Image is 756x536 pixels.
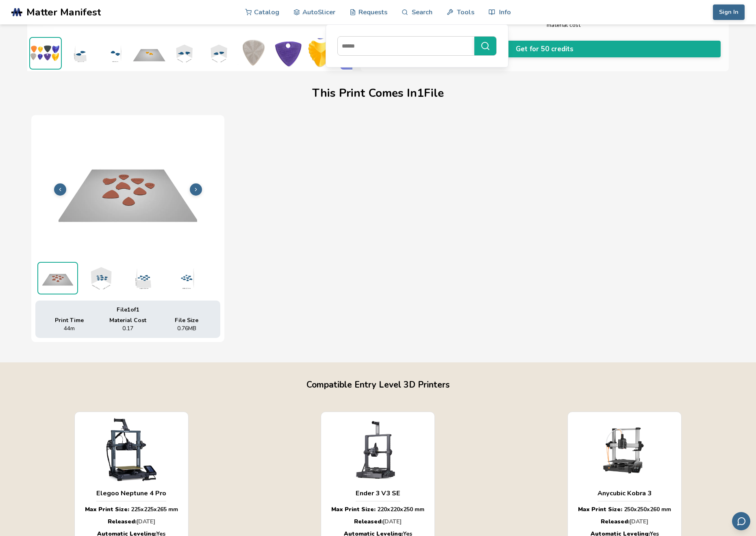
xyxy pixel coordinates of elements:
[383,518,402,525] span: [DATE]
[41,307,214,313] div: File 1 of 1
[331,505,424,514] div: 220 x 220 x 250 mm
[137,518,155,525] span: [DATE]
[8,379,748,391] h2: Compatible Entry Level 3D Printers
[713,4,745,20] button: Sign In
[98,37,131,70] img: 1_3D_Dimensions
[175,317,198,324] span: File Size
[122,325,133,332] span: 0.17
[26,7,101,18] span: Matter Manifest
[177,325,196,332] span: 0.76 MB
[630,518,648,525] span: [DATE]
[89,418,174,481] img: Elegoo Neptune 4 Pro
[85,505,129,513] strong: Max Print Size:
[312,87,444,100] h1: This Print Comes In 1 File
[354,518,383,525] strong: Released:
[64,37,96,70] img: 1_3D_Dimensions
[202,37,235,70] img: 1_3D_Dimensions
[578,505,622,513] strong: Max Print Size:
[732,512,750,530] button: Send feedback via email
[356,489,400,497] h3: Ender 3 V3 SE
[369,41,721,57] button: Get for 50 credits
[80,262,121,294] img: 1_3D_Dimensions
[64,325,75,332] span: 44m
[133,37,165,70] img: 1_Print_Preview
[547,22,580,28] span: material cost
[578,505,671,514] div: 250 x 250 x 260 mm
[96,489,166,497] h3: Elegoo Neptune 4 Pro
[336,418,420,481] img: Ender 3 V3 SE
[582,418,667,481] img: Anycubic Kobra 3
[108,518,137,525] strong: Released:
[165,262,206,294] img: 1_3D_Dimensions
[597,489,652,497] h3: Anycubic Kobra 3
[601,518,630,525] strong: Released:
[85,505,178,514] div: 225 x 225 x 265 mm
[109,317,146,324] span: Material Cost
[331,505,376,513] strong: Max Print Size:
[123,262,163,294] img: 1_3D_Dimensions
[38,263,77,294] img: 1_Print_Preview
[55,317,84,324] span: Print Time
[167,37,200,70] img: 1_3D_Dimensions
